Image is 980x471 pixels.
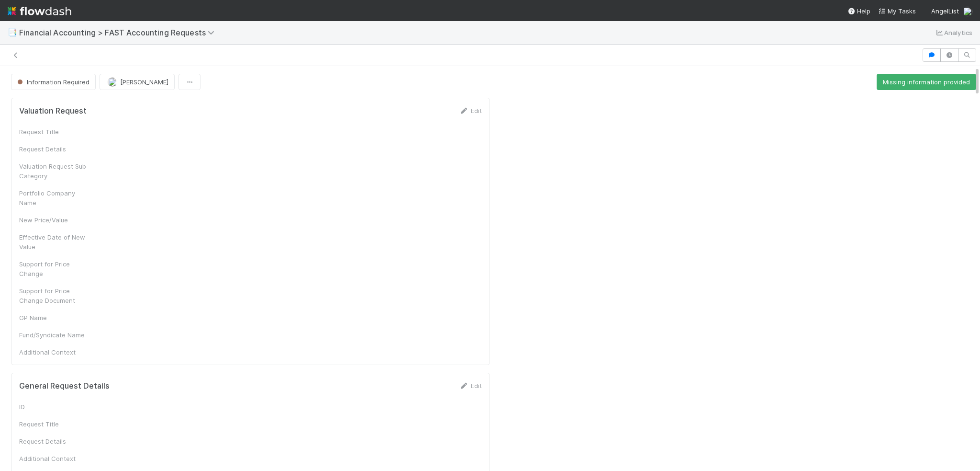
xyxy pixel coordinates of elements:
[19,313,91,322] div: GP Name
[19,381,110,391] h5: General Request Details
[19,127,91,137] div: Request Title
[963,7,972,16] img: avatar_e5ec2f5b-afc7-4357-8cf1-2139873d70b1.png
[935,27,972,38] a: Analytics
[108,77,117,87] img: avatar_e5ec2f5b-afc7-4357-8cf1-2139873d70b1.png
[19,330,91,340] div: Fund/Syndicate Name
[19,437,91,446] div: Request Details
[19,232,91,252] div: Effective Date of New Value
[459,107,482,115] a: Edit
[19,161,91,181] div: Valuation Request Sub-Category
[931,7,959,15] span: AngelList
[15,78,89,86] span: Information Required
[19,347,91,357] div: Additional Context
[11,74,96,90] button: Information Required
[8,28,17,36] span: 📑
[19,419,91,429] div: Request Title
[19,106,87,116] h5: Valuation Request
[877,74,976,90] button: Missing information provided
[878,6,916,16] a: My Tasks
[120,78,168,86] span: [PERSON_NAME]
[459,382,482,390] a: Edit
[19,28,219,37] span: Financial Accounting > FAST Accounting Requests
[19,259,91,278] div: Support for Price Change
[100,74,175,90] button: [PERSON_NAME]
[19,215,91,225] div: New Price/Value
[8,3,71,19] img: logo-inverted-e16ddd16eac7371096b0.svg
[19,144,91,154] div: Request Details
[847,6,870,16] div: Help
[878,7,916,15] span: My Tasks
[19,402,91,412] div: ID
[19,286,91,305] div: Support for Price Change Document
[19,188,91,207] div: Portfolio Company Name
[19,454,91,463] div: Additional Context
